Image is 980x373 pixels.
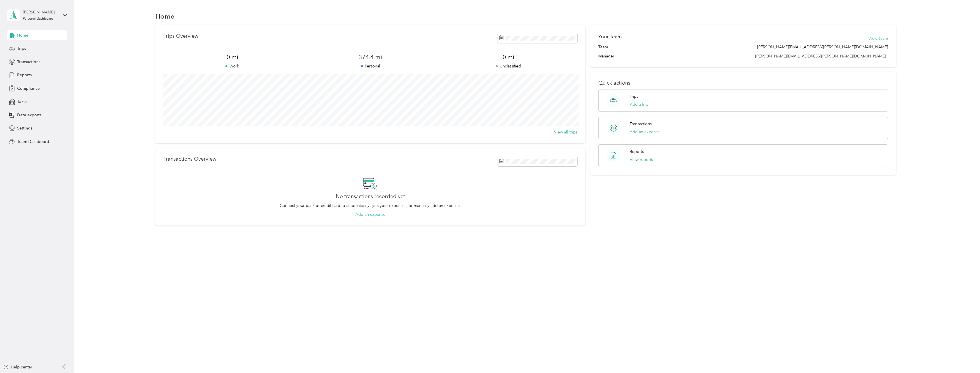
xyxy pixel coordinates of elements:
[280,203,461,209] p: Connect your bank or credit card to automatically sync your expenses, or manually add an expense.
[17,72,32,78] span: Reports
[439,53,577,61] span: 0 mi
[17,99,27,105] span: Taxes
[630,149,644,155] p: Reports
[868,35,888,41] button: View Team
[17,112,41,118] span: Data exports
[598,33,622,40] h2: Your Team
[17,85,40,91] span: Compliance
[301,63,439,69] p: Personal
[630,129,660,135] button: Add an expense
[554,129,577,135] button: View all trips
[163,63,301,69] p: Work
[598,80,888,86] p: Quick actions
[163,156,216,162] p: Transactions Overview
[355,212,385,218] button: Add an expense
[3,364,32,370] button: Help center
[598,44,608,50] span: Team
[17,139,49,145] span: Team Dashboard
[948,341,980,373] iframe: Everlance-gr Chat Button Frame
[17,125,32,131] span: Settings
[755,54,886,59] span: [PERSON_NAME][EMAIL_ADDRESS][PERSON_NAME][DOMAIN_NAME]
[17,59,40,65] span: Transactions
[630,93,638,99] p: Trips
[439,63,577,69] p: Unclassified
[17,32,28,38] span: Home
[336,194,405,200] h2: No transactions recorded yet
[155,13,175,19] h1: Home
[23,9,59,15] div: [PERSON_NAME]
[757,44,888,50] span: [PERSON_NAME][EMAIL_ADDRESS][PERSON_NAME][DOMAIN_NAME]
[163,53,301,61] span: 0 mi
[23,17,53,21] div: Personal dashboard
[163,33,198,39] p: Trips Overview
[598,53,614,59] span: Manager
[301,53,439,61] span: 374.4 mi
[630,101,648,107] button: Add a trip
[17,45,26,51] span: Trips
[630,121,652,127] p: Transactions
[630,157,653,163] button: View reports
